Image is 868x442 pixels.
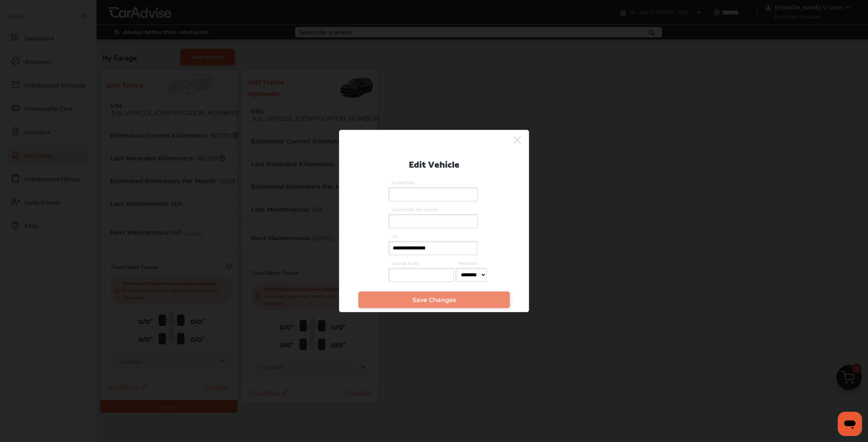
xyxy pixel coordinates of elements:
iframe: Button to launch messaging window [838,412,862,436]
span: PROVINCE [456,261,489,266]
input: KILOMETERS [389,187,478,201]
span: LICENSE PLATE [389,261,456,266]
a: Save Changes [358,291,510,308]
input: LICENSE PLATE [389,268,454,282]
span: KILOMETERS PER MONTH [389,207,479,212]
p: Edit Vehicle [409,156,459,171]
input: KILOMETERS PER MONTH [389,214,478,228]
span: KILOMETERS [389,180,479,185]
input: VIN [389,241,478,255]
span: VIN [389,234,479,239]
select: PROVINCE [456,268,487,282]
span: Save Changes [412,296,456,303]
